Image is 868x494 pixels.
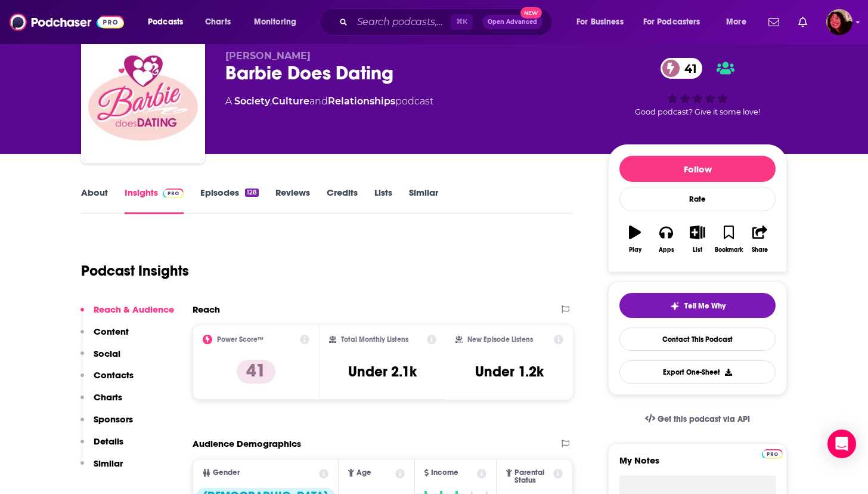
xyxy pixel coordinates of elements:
a: Similar [409,187,438,214]
h2: Total Monthly Listens [341,335,408,344]
img: Barbie Does Dating [83,42,203,161]
h3: Under 2.1k [348,363,417,381]
span: Podcasts [148,14,183,30]
button: Sponsors [80,413,133,436]
div: Open Intercom Messenger [827,430,856,458]
a: Credits [327,187,358,214]
p: Contacts [94,369,134,381]
button: Play [619,218,650,261]
label: My Notes [619,455,776,476]
h2: Reach [193,304,220,315]
span: 41 [672,58,703,79]
button: open menu [718,13,761,32]
span: Parental Status [514,469,551,484]
img: Podchaser Pro [762,449,783,459]
span: Tell Me Why [684,301,726,311]
button: Bookmark [713,218,744,261]
img: Podchaser Pro [163,189,184,198]
h3: Under 1.2k [475,363,544,381]
img: tell me why sparkle [670,301,680,311]
button: Charts [80,391,122,413]
p: Similar [94,458,123,469]
button: Contacts [80,369,134,391]
span: For Podcasters [643,14,700,30]
span: New [520,7,542,18]
input: Search podcasts, credits, & more... [352,13,451,32]
span: ⌘ K [451,14,473,30]
a: Reviews [275,187,310,214]
h2: Audience Demographics [193,438,301,449]
a: 41 [661,58,703,79]
button: open menu [568,13,638,32]
a: Contact This Podcast [619,328,776,351]
a: Get this podcast via API [635,405,759,434]
a: Show notifications dropdown [764,12,784,32]
button: Content [80,326,129,348]
span: Get this podcast via API [658,414,750,424]
a: Pro website [762,447,783,459]
button: Open AdvancedNew [482,15,542,29]
p: 41 [237,360,275,384]
a: Lists [374,187,392,214]
span: Monitoring [254,14,296,30]
button: open menu [139,13,199,32]
button: Follow [619,156,776,182]
button: open menu [635,13,718,32]
div: Play [629,246,641,254]
span: Open Advanced [488,19,537,25]
p: Reach & Audience [94,304,174,315]
img: Podchaser - Follow, Share and Rate Podcasts [10,11,124,33]
p: Details [94,436,123,447]
div: A podcast [225,94,433,109]
h1: Podcast Insights [81,262,189,280]
span: Age [356,469,371,477]
a: About [81,187,108,214]
button: tell me why sparkleTell Me Why [619,293,776,318]
span: Logged in as Kathryn-Musilek [826,9,852,35]
h2: Power Score™ [217,335,263,344]
div: 128 [245,189,259,197]
span: For Business [576,14,624,30]
div: Share [752,246,768,254]
a: Culture [272,95,309,107]
button: Similar [80,458,123,480]
span: Income [431,469,458,477]
div: 41Good podcast? Give it some love! [608,50,787,124]
a: Society [234,95,270,107]
a: Relationships [328,95,395,107]
p: Charts [94,391,122,403]
span: More [726,14,746,30]
button: Export One-Sheet [619,360,776,384]
h2: New Episode Listens [467,335,533,344]
p: Sponsors [94,413,133,425]
img: User Profile [826,9,852,35]
span: Good podcast? Give it some love! [635,107,760,116]
span: Gender [213,469,240,477]
span: and [309,95,328,107]
button: Details [80,436,123,458]
span: [PERSON_NAME] [225,50,311,61]
span: Charts [205,14,231,30]
a: Show notifications dropdown [793,12,812,32]
div: Apps [659,246,674,254]
button: Apps [650,218,681,261]
div: Bookmark [715,246,743,254]
span: , [270,95,272,107]
button: Social [80,348,120,370]
p: Content [94,326,129,337]
a: Charts [197,13,238,32]
div: Rate [619,187,776,211]
button: Share [745,218,776,261]
button: Reach & Audience [80,304,174,326]
a: InsightsPodchaser Pro [125,187,184,214]
div: Search podcasts, credits, & more... [331,8,564,36]
p: Social [94,348,120,359]
button: List [682,218,713,261]
button: open menu [246,13,312,32]
div: List [693,246,702,254]
button: Show profile menu [826,9,852,35]
a: Episodes128 [200,187,259,214]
